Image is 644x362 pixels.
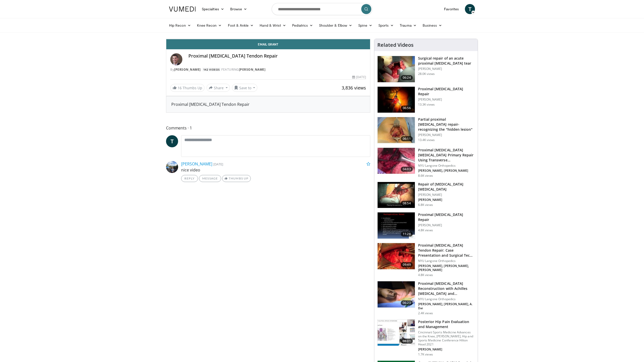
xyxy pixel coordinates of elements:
[170,53,182,65] img: Avatar
[225,20,257,30] a: Foot & Ankle
[377,148,475,178] a: 04:03 Proximal [MEDICAL_DATA] [MEDICAL_DATA] Primary Repair Using Transverse [MEDICAL_DATA] NYU L...
[401,75,413,80] span: 06:24
[199,175,221,182] a: Message
[378,182,415,208] img: 305615_0002_1.png.150x105_q85_crop-smart_upscale.jpg
[377,42,414,48] h4: Related Videos
[181,161,212,167] a: [PERSON_NAME]
[377,212,475,239] a: 11:28 Proximal [MEDICAL_DATA] Repair [PERSON_NAME] 4.8K views
[377,319,475,356] a: 08:01 Posterior Hip Pain Evaluation and Management Cincinnati Sports Medicine Advances on the Kne...
[418,330,475,346] p: Cincinnati Sports Medicine Advances on the Knee, [PERSON_NAME], Hip and Sports Medicine Conferenc...
[239,67,266,72] a: [PERSON_NAME]
[166,39,370,49] a: Email Grant
[418,148,475,163] h3: Proximal [MEDICAL_DATA] [MEDICAL_DATA] Primary Repair Using Transverse [MEDICAL_DATA]
[397,20,420,30] a: Trauma
[166,125,370,131] span: Comments 1
[378,281,415,307] img: f7271254-9478-4e27-8a35-ec4831c231ea.jpg.150x105_q85_crop-smart_upscale.jpg
[465,4,475,14] a: T
[377,56,475,82] a: 06:24 Surgical repair of an acute proximal [MEDICAL_DATA] tear [PERSON_NAME] 28.0K views
[377,117,475,144] a: 06:11 Partial proximal [MEDICAL_DATA] repair- recognizing the "hidden lesion" [PERSON_NAME] 13.4K...
[378,87,415,113] img: eolv1L8ZdYrFVOcH4xMDoxOmdtO40mAx.150x105_q85_crop-smart_upscale.jpg
[418,67,475,71] p: [PERSON_NAME]
[377,86,475,113] a: 06:56 Proximal [MEDICAL_DATA] Repair [PERSON_NAME] 13.3K views
[355,20,375,30] a: Spine
[418,347,475,351] p: [PERSON_NAME]
[316,20,355,30] a: Shoulder & Elbow
[181,167,370,173] p: nice video
[166,161,178,173] img: Avatar
[401,201,413,206] span: 08:54
[418,203,433,207] p: 6.8K views
[207,84,230,92] button: Share
[401,136,413,141] span: 06:11
[166,135,178,147] a: T
[377,281,475,315] a: 06:23 Proximal [MEDICAL_DATA] Reconstruction with Achilles [MEDICAL_DATA] and [PERSON_NAME]… NYU ...
[418,174,433,178] p: 8.6K views
[418,352,433,356] p: 1.7K views
[401,167,413,172] span: 04:03
[420,20,445,30] a: Business
[378,56,415,82] img: sallay2_1.png.150x105_q85_crop-smart_upscale.jpg
[418,228,433,232] p: 4.8K views
[272,3,372,15] input: Search topics, interventions
[194,20,225,30] a: Knee Recon
[418,243,475,258] h3: Proximal [MEDICAL_DATA] Tendon Repair: Case Presentation and Surgical Tec…
[166,39,370,39] video-js: Video Player
[401,262,413,267] span: 09:49
[227,4,250,14] a: Browse
[418,169,475,173] p: [PERSON_NAME], [PERSON_NAME]
[418,98,475,102] p: [PERSON_NAME]
[289,20,316,30] a: Pediatrics
[418,164,475,168] p: NYU Langone Orthopedics
[418,56,475,66] h3: Surgical repair of an acute proximal [MEDICAL_DATA] tear
[378,212,415,239] img: 9nZFQMepuQiumqNn4xMDoxOmdtO40mAx.150x105_q85_crop-smart_upscale.jpg
[418,72,435,76] p: 28.0K views
[418,212,475,222] h3: Proximal [MEDICAL_DATA] Repair
[401,300,413,305] span: 06:23
[441,4,462,14] a: Favorites
[166,20,194,30] a: Hip Recon
[181,175,198,182] a: Reply
[418,198,475,202] p: [PERSON_NAME]
[418,297,475,301] p: NYU Langone Orthopedics
[418,133,475,137] p: [PERSON_NAME]
[418,103,435,107] p: 13.3K views
[418,319,475,329] h3: Posterior Hip Pain Evaluation and Management
[170,84,205,92] a: 16 Thumbs Up
[401,232,413,237] span: 11:28
[418,281,475,296] h3: Proximal [MEDICAL_DATA] Reconstruction with Achilles [MEDICAL_DATA] and [PERSON_NAME]…
[232,84,258,92] button: Save to
[418,223,475,227] p: [PERSON_NAME]
[377,243,475,277] a: 09:49 Proximal [MEDICAL_DATA] Tendon Repair: Case Presentation and Surgical Tec… NYU Langone Orth...
[418,264,475,272] p: [PERSON_NAME], [PERSON_NAME], [PERSON_NAME]
[418,259,475,263] p: NYU Langone Orthopedics
[378,243,415,269] img: 291967e5-9d57-4b52-9433-632aad87ae17.150x105_q85_crop-smart_upscale.jpg
[188,53,366,59] h4: Proximal [MEDICAL_DATA] Tendon Repair
[418,311,433,315] p: 2.4K views
[352,75,366,79] div: [DATE]
[202,67,221,72] a: 142 Videos
[418,117,475,132] h3: Partial proximal [MEDICAL_DATA] repair- recognizing the "hidden lesion"
[418,86,475,97] h3: Proximal [MEDICAL_DATA] Repair
[418,182,475,192] h3: Repair of [MEDICAL_DATA] [MEDICAL_DATA]
[401,106,413,111] span: 06:56
[375,20,397,30] a: Sports
[257,20,289,30] a: Hand & Wrist
[401,339,413,344] span: 08:01
[418,273,433,277] p: 4.8K views
[418,193,475,197] p: [PERSON_NAME]
[377,182,475,208] a: 08:54 Repair of [MEDICAL_DATA] [MEDICAL_DATA] [PERSON_NAME] [PERSON_NAME] 6.8K views
[418,302,475,310] p: [PERSON_NAME], [PERSON_NAME], A. Dai
[378,117,415,143] img: sallay_1.png.150x105_q85_crop-smart_upscale.jpg
[178,85,182,90] span: 16
[170,67,366,72] div: By FEATURING
[171,101,365,107] div: Proximal [MEDICAL_DATA] Tendon Repair
[342,85,366,91] span: 3,836 views
[418,138,435,142] p: 13.4K views
[213,162,223,166] small: [DATE]
[222,175,251,182] a: Thumbs Up
[174,67,201,72] a: [PERSON_NAME]
[378,148,415,174] img: O0cEsGv5RdudyPNn4xMDoxOjBzMTt2bJ_2.150x105_q85_crop-smart_upscale.jpg
[199,4,227,14] a: Specialties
